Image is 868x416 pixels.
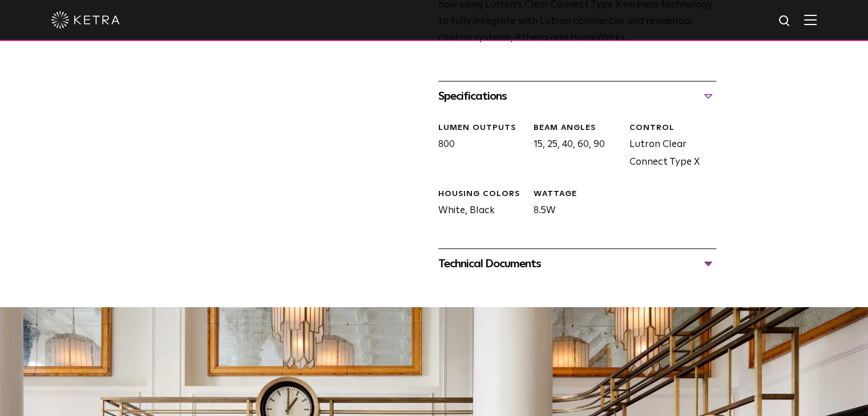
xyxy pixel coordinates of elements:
[438,87,716,105] div: Specifications
[438,255,716,273] div: Technical Documents
[525,123,620,172] div: 15, 25, 40, 60, 90
[620,123,716,172] div: Lutron Clear Connect Type X
[430,123,525,172] div: 800
[778,14,792,28] img: search icon
[804,14,817,25] img: Hamburger%20Nav.svg
[430,189,525,220] div: White, Black
[525,189,620,220] div: 8.5W
[534,123,620,134] div: Beam Angles
[51,11,120,28] img: ketra-logo-2019-white
[438,123,525,134] div: LUMEN OUTPUTS
[534,189,620,200] div: WATTAGE
[438,189,525,200] div: HOUSING COLORS
[629,123,716,134] div: CONTROL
